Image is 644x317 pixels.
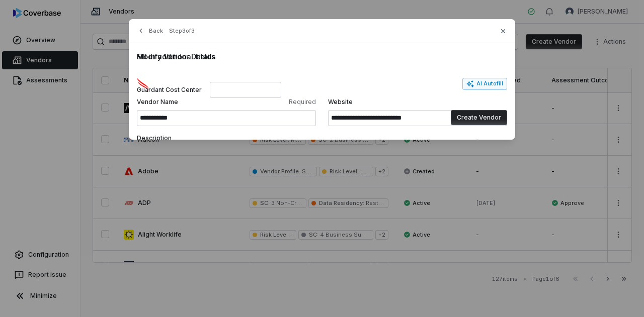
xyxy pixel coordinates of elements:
span: Step 3 of 3 [169,27,195,35]
span: Fill in additional fields [137,51,507,62]
span: Description [137,134,172,142]
label: Guardant Cost Center [137,86,202,94]
button: Create Vendor [451,110,507,125]
button: Back [134,22,166,40]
